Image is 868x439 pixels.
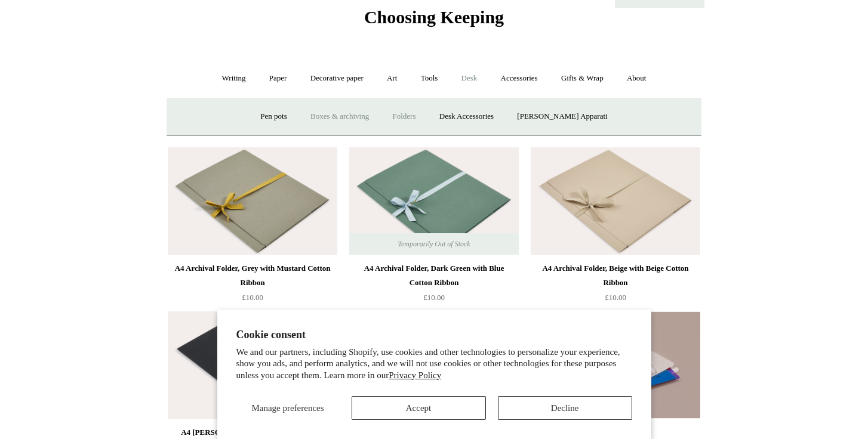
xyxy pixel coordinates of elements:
a: Choosing Keeping [364,17,504,25]
a: Decorative paper [300,63,374,94]
img: A4 Fabriano Murillo Presentation Folder [168,311,337,419]
a: Paper [258,63,298,94]
a: Folders [382,101,427,132]
p: We and our partners, including Shopify, use cookies and other technologies to personalize your ex... [236,347,632,382]
a: Art [376,63,408,94]
a: Writing [211,63,257,94]
span: £10.00 [423,293,445,302]
a: Desk Accessories [429,101,504,132]
a: A4 Archival Folder, Dark Green with Blue Cotton Ribbon £10.00 [349,261,519,310]
img: A4 Archival Folder, Dark Green with Blue Cotton Ribbon [349,147,519,255]
a: A4 Fabriano Murillo Presentation Folder A4 Fabriano Murillo Presentation Folder [168,311,337,419]
span: £10.00 [242,293,263,302]
span: Manage preferences [251,403,324,413]
h2: Cookie consent [236,329,632,341]
div: A4 Archival Folder, Beige with Beige Cotton Ribbon [534,261,697,290]
a: A4 Archival Folder, Dark Green with Blue Cotton Ribbon A4 Archival Folder, Dark Green with Blue C... [349,147,519,255]
a: Gifts & Wrap [550,63,614,94]
a: Desk [451,63,488,94]
div: A4 Archival Folder, Grey with Mustard Cotton Ribbon [171,261,334,290]
img: A4 Archival Folder, Beige with Beige Cotton Ribbon [531,147,700,255]
button: Accept [352,396,486,420]
span: Choosing Keeping [364,7,504,27]
a: A4 Archival Folder, Beige with Beige Cotton Ribbon £10.00 [531,261,700,310]
span: £10.00 [605,293,626,302]
a: Boxes & archiving [300,101,380,132]
a: A4 Archival Folder, Grey with Mustard Cotton Ribbon £10.00 [168,261,337,310]
a: [PERSON_NAME] Apparati [506,101,618,132]
a: Pen pots [250,101,297,132]
div: A4 Archival Folder, Dark Green with Blue Cotton Ribbon [352,261,516,290]
a: Privacy Policy [389,370,441,380]
a: Accessories [490,63,549,94]
button: Manage preferences [236,396,340,420]
a: Tools [410,63,449,94]
a: About [616,63,657,94]
img: A4 Archival Folder, Grey with Mustard Cotton Ribbon [168,147,337,255]
span: Temporarily Out of Stock [386,233,482,255]
button: Decline [498,396,632,420]
a: A4 Archival Folder, Beige with Beige Cotton Ribbon A4 Archival Folder, Beige with Beige Cotton Ri... [531,147,700,255]
a: A4 Archival Folder, Grey with Mustard Cotton Ribbon A4 Archival Folder, Grey with Mustard Cotton ... [168,147,337,255]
